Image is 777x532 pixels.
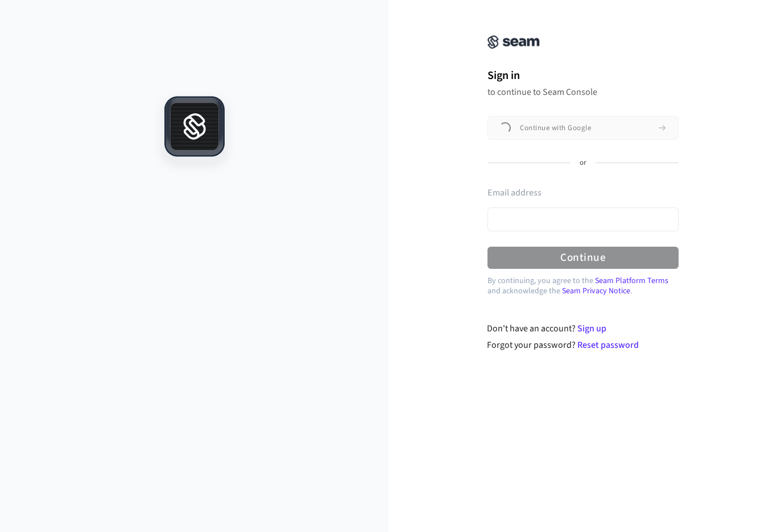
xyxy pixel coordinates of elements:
div: Don't have an account? [487,322,679,335]
h1: Sign in [487,67,679,84]
p: By continuing, you agree to the and acknowledge the . [487,276,679,296]
p: to continue to Seam Console [487,86,679,98]
a: Sign up [577,322,606,335]
a: Seam Platform Terms [595,275,668,286]
div: Forgot your password? [487,338,679,352]
a: Reset password [577,339,639,351]
p: or [580,158,586,168]
a: Seam Privacy Notice [562,285,630,297]
img: Seam Console [487,35,540,49]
